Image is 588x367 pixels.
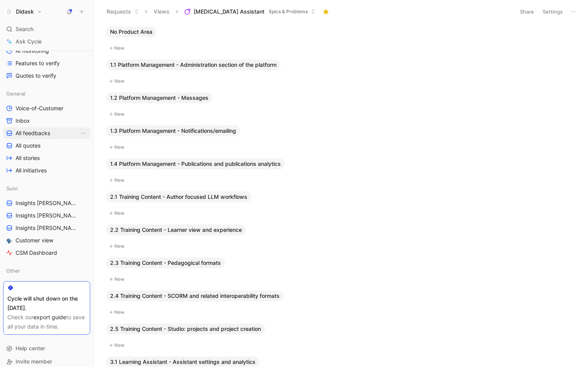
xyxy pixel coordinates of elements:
button: 2.2 Training Content - Learner view and experience [106,224,246,235]
span: Insights [PERSON_NAME] [16,199,79,207]
button: New [106,242,575,251]
button: Views [150,6,173,17]
button: New [106,110,575,119]
button: 1.1 Platform Management - Administration section of the platform [106,59,280,70]
span: Features to verify [16,59,60,67]
div: Help center [3,343,90,354]
div: Other [3,265,90,277]
span: Customer view [16,237,53,244]
span: 2.3 Training Content - Pedagogical formats [110,259,221,267]
a: Insights [PERSON_NAME] [3,210,90,221]
a: export guide [33,314,66,320]
button: 1.3 Platform Management - Notifications/emailing [106,125,240,136]
span: 2.4 Training Content - SCORM and related interoperability formats [110,292,280,300]
button: Requests [103,6,142,17]
button: 2.4 Training Content - SCORM and related interoperability formats [106,290,283,301]
span: Help center [16,345,45,351]
span: [MEDICAL_DATA] Assistant [194,8,264,16]
a: All quotes [3,140,90,151]
span: Search [16,24,33,34]
div: Suivi [3,183,90,194]
button: New [106,77,575,86]
img: Didask [5,8,13,16]
button: No Product Area [106,26,156,37]
div: 1.3 Platform Management - Notifications/emailingNew [103,125,578,152]
div: 2.1 Training Content - Author focused LLM workflowsNew [103,191,578,218]
div: SuiviInsights [PERSON_NAME]Insights [PERSON_NAME]Insights [PERSON_NAME]🗣️Customer viewCSM Dashboard [3,183,90,259]
div: 1.4 Platform Management - Publications and publications analyticsNew [103,158,578,185]
span: Insights [PERSON_NAME] [16,212,79,219]
div: Cycle will shut down on the [DATE]. [7,294,86,313]
div: 2.3 Training Content - Pedagogical formatsNew [103,257,578,284]
div: No Product AreaNew [103,26,578,53]
span: AI monitoring [16,47,49,55]
span: General [6,90,25,97]
span: 2.5 Training Content - Studio: projects and project creation [110,325,261,333]
span: All initiatives [16,167,47,174]
h1: Didask [16,8,34,15]
a: AI monitoring [3,45,90,57]
div: General [3,88,90,99]
button: New [106,341,575,350]
button: DidaskDidask [3,6,44,17]
div: 2.5 Training Content - Studio: projects and project creationNew [103,324,578,350]
a: 🗣️Customer view [3,235,90,246]
button: Share [516,6,537,17]
button: New [106,176,575,185]
div: 1.1 Platform Management - Administration section of the platformNew [103,59,578,86]
div: 2.4 Training Content - SCORM and related interoperability formatsNew [103,290,578,317]
a: Quotes to verify [3,70,90,82]
span: Voice-of-Customer [16,104,63,112]
button: New [106,209,575,218]
a: Inbox [3,115,90,127]
span: All feedbacks [16,129,50,137]
span: 1.4 Platform Management - Publications and publications analytics [110,160,281,168]
a: CSM Dashboard [3,247,90,259]
span: 1.1 Platform Management - Administration section of the platform [110,61,276,69]
a: Features to verify [3,57,90,69]
button: New [106,43,575,53]
span: 2.2 Training Content - Learner view and experience [110,226,242,234]
span: Epics & Problems [269,8,308,16]
span: 2.1 Training Content - Author focused LLM workflows [110,193,247,201]
button: Settings [539,6,566,17]
button: New [106,275,575,284]
span: No Product Area [110,28,152,36]
a: Voice-of-Customer [3,103,90,114]
span: Other [6,267,20,275]
a: Insights [PERSON_NAME] [3,222,90,234]
div: 1.2 Platform Management - MessagesNew [103,92,578,119]
span: Quotes to verify [16,72,56,80]
button: 1.4 Platform Management - Publications and publications analytics [106,158,285,169]
span: Invite member [16,358,52,365]
a: All feedbacksView actions [3,127,90,139]
button: New [106,143,575,152]
span: 1.2 Platform Management - Messages [110,94,208,102]
span: 1.3 Platform Management - Notifications/emailing [110,127,236,135]
img: 🗣️ [6,237,12,244]
span: Suivi [6,184,17,192]
div: Other [3,265,90,279]
button: 2.1 Training Content - Author focused LLM workflows [106,191,251,202]
span: Inbox [16,117,30,125]
button: 2.5 Training Content - Studio: projects and project creation [106,324,265,334]
button: 2.3 Training Content - Pedagogical formats [106,257,225,268]
a: Insights [PERSON_NAME] [3,197,90,209]
button: View actions [79,129,87,137]
button: New [106,308,575,317]
span: Insights [PERSON_NAME] [16,224,79,232]
button: 1.2 Platform Management - Messages [106,92,212,103]
a: All initiatives [3,165,90,176]
div: Search [3,23,90,35]
span: CSM Dashboard [16,249,57,257]
button: 🗣️ [5,236,14,245]
span: All quotes [16,142,40,150]
span: All stories [16,154,40,162]
span: Ask Cycle [16,37,42,46]
div: 2.2 Training Content - Learner view and experienceNew [103,224,578,251]
a: Ask Cycle [3,36,90,47]
a: All stories [3,152,90,164]
div: GeneralVoice-of-CustomerInboxAll feedbacksView actionsAll quotesAll storiesAll initiatives [3,88,90,176]
button: [MEDICAL_DATA] AssistantEpics & Problems [181,6,319,17]
div: Check our to save all your data in time. [7,313,86,331]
